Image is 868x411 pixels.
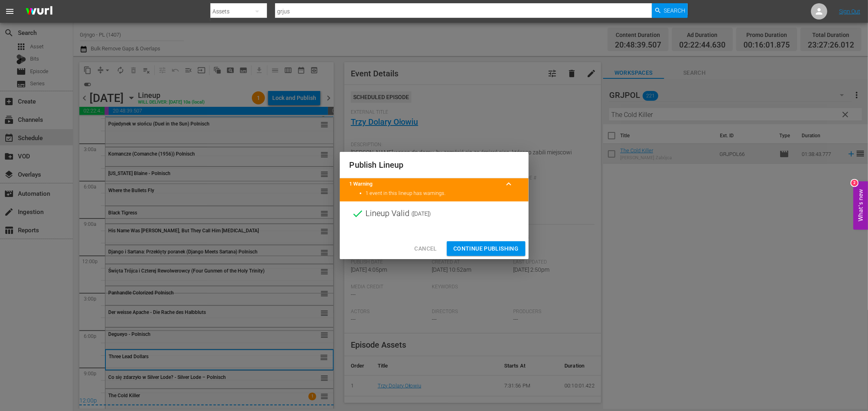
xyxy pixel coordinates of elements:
[366,190,519,197] li: 1 event in this lineup has warnings.
[504,179,514,189] span: keyboard_arrow_up
[412,208,431,220] span: ( [DATE] )
[350,180,499,188] title: 1 Warning
[851,180,858,186] div: 2
[839,8,860,15] a: Sign Out
[20,2,59,21] img: ans4CAIJ8jUAAAAAAAAAAAAAAAAAAAAAAAAgQb4GAAAAAAAAAAAAAAAAAAAAAAAAJMjXAAAAAAAAAAAAAAAAAAAAAAAAgAT5G...
[350,158,519,171] h2: Publish Lineup
[5,6,15,16] span: menu
[453,244,519,254] span: Continue Publishing
[447,241,525,256] button: Continue Publishing
[499,174,519,194] button: keyboard_arrow_up
[340,201,529,226] div: Lineup Valid
[408,241,443,256] button: Cancel
[853,182,868,230] button: Open Feedback Widget
[664,3,686,18] span: Search
[414,244,437,254] span: Cancel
